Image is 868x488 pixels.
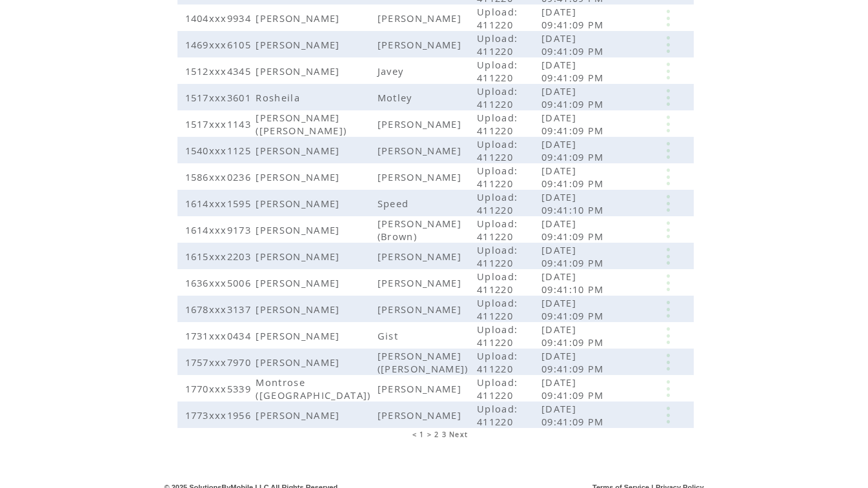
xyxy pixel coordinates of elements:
span: [PERSON_NAME] [378,303,465,316]
span: [PERSON_NAME] [378,170,465,183]
span: Speed [378,197,412,210]
span: Upload: 411220 [477,349,518,375]
span: Javey [378,65,407,77]
span: 1615xxx2203 [185,250,255,263]
span: [DATE] 09:41:09 PM [541,296,607,322]
span: [DATE] 09:41:09 PM [541,402,607,428]
span: [DATE] 09:41:09 PM [541,5,607,31]
span: 1469xxx6105 [185,38,255,51]
span: 1757xxx7970 [185,356,255,369]
span: Upload: 411220 [477,217,518,243]
span: [PERSON_NAME] ([PERSON_NAME]) [256,111,350,137]
span: 1636xxx5006 [185,276,255,289]
span: Upload: 411220 [477,190,518,216]
span: 1678xxx3137 [185,303,255,316]
span: Upload: 411220 [477,32,518,57]
span: [DATE] 09:41:09 PM [541,323,607,349]
a: 2 [434,430,439,439]
span: 1540xxx1125 [185,144,255,157]
span: Gist [378,329,401,342]
span: [DATE] 09:41:09 PM [541,137,607,163]
span: [DATE] 09:41:10 PM [541,190,607,216]
span: Montrose ([GEOGRAPHIC_DATA]) [256,376,374,402]
span: [PERSON_NAME] ([PERSON_NAME]) [378,349,472,375]
span: 1586xxx0236 [185,170,255,183]
span: Upload: 411220 [477,164,518,190]
span: Upload: 411220 [477,296,518,322]
span: [DATE] 09:41:09 PM [541,164,607,190]
span: 1517xxx1143 [185,117,255,130]
span: Upload: 411220 [477,111,518,137]
span: [PERSON_NAME] [378,12,465,25]
span: < 1 > [412,430,432,439]
span: [PERSON_NAME] [378,38,465,51]
a: Next [449,430,468,439]
span: [PERSON_NAME] [256,170,343,183]
span: 1404xxx9934 [185,12,255,25]
span: [PERSON_NAME] [378,250,465,263]
span: [DATE] 09:41:09 PM [541,243,607,269]
span: 1770xxx5339 [185,382,255,395]
span: [PERSON_NAME] [256,303,343,316]
span: 1731xxx0434 [185,329,255,342]
span: [PERSON_NAME] [378,276,465,289]
span: Upload: 411220 [477,137,518,163]
span: 1512xxx4345 [185,65,255,77]
span: Upload: 411220 [477,5,518,31]
span: [DATE] 09:41:09 PM [541,85,607,110]
span: Upload: 411220 [477,376,518,402]
span: [PERSON_NAME] [378,144,465,157]
span: [PERSON_NAME] [256,223,343,236]
span: [PERSON_NAME] (Brown) [378,217,461,243]
span: Motley [378,91,416,104]
span: [PERSON_NAME] [256,12,343,25]
span: [PERSON_NAME] [378,117,465,130]
span: 1614xxx9173 [185,223,255,236]
span: Upload: 411220 [477,85,518,110]
span: [PERSON_NAME] [378,409,465,422]
span: [PERSON_NAME] [256,356,343,369]
span: Rosheila [256,91,303,104]
span: [PERSON_NAME] [256,276,343,289]
span: [DATE] 09:41:09 PM [541,349,607,375]
span: 1773xxx1956 [185,409,255,422]
a: 3 [442,430,447,439]
span: [PERSON_NAME] [256,197,343,210]
span: 1614xxx1595 [185,197,255,210]
span: [PERSON_NAME] [256,250,343,263]
span: 1517xxx3601 [185,91,255,104]
span: [PERSON_NAME] [256,38,343,51]
span: [DATE] 09:41:09 PM [541,376,607,402]
span: Upload: 411220 [477,323,518,349]
span: Upload: 411220 [477,402,518,428]
span: [DATE] 09:41:09 PM [541,217,607,243]
span: Upload: 411220 [477,270,518,296]
span: [PERSON_NAME] [256,329,343,342]
span: [PERSON_NAME] [256,409,343,422]
span: [DATE] 09:41:09 PM [541,32,607,57]
span: [DATE] 09:41:09 PM [541,111,607,137]
span: [PERSON_NAME] [256,65,343,77]
span: Upload: 411220 [477,243,518,269]
span: [PERSON_NAME] [378,382,465,395]
span: [PERSON_NAME] [256,144,343,157]
span: Upload: 411220 [477,58,518,84]
span: [DATE] 09:41:10 PM [541,270,607,296]
span: [DATE] 09:41:09 PM [541,58,607,84]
